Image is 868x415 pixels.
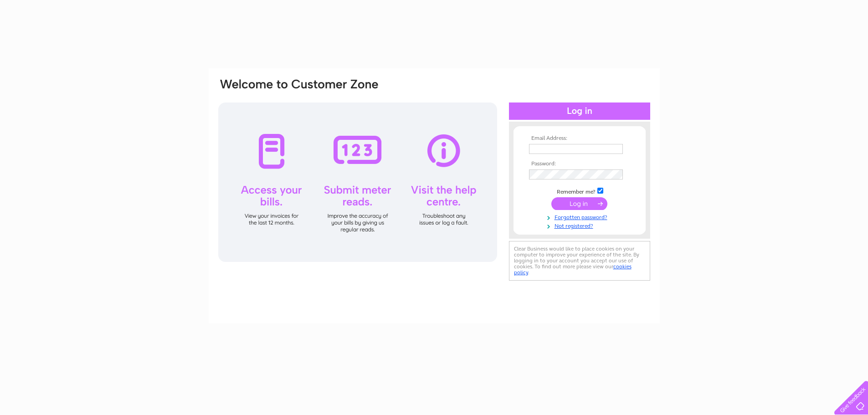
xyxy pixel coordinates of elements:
th: Password: [527,161,632,167]
a: cookies policy [514,263,632,276]
th: Email Address: [527,135,632,142]
div: Clear Business would like to place cookies on your computer to improve your experience of the sit... [509,241,650,281]
a: Forgotten password? [529,212,632,221]
td: Remember me? [527,186,632,195]
a: Not registered? [529,221,632,230]
input: Submit [551,197,607,210]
